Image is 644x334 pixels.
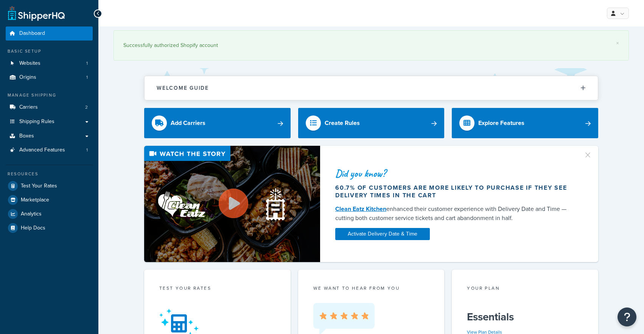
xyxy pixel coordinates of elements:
h2: Welcome Guide [157,85,209,91]
span: Boxes [19,133,34,139]
button: Open Resource Center [618,307,636,326]
a: Activate Delivery Date & Time [335,228,430,240]
li: Websites [6,56,93,70]
div: Explore Features [478,118,524,128]
p: we want to hear from you [313,285,429,292]
a: Add Carriers [144,108,291,138]
span: Carriers [19,104,38,111]
span: Marketplace [21,197,49,203]
div: Resources [6,171,93,177]
div: 60.7% of customers are more likely to purchase if they see delivery times in the cart [335,184,574,199]
div: enhanced their customer experience with Delivery Date and Time — cutting both customer service ti... [335,204,574,223]
li: Carriers [6,100,93,114]
img: Video thumbnail [144,146,320,262]
div: Manage Shipping [6,92,93,98]
span: Advanced Features [19,147,65,153]
div: Did you know? [335,168,574,179]
span: Websites [19,60,40,67]
a: Help Docs [6,221,93,235]
a: Websites1 [6,56,93,70]
div: Create Rules [325,118,360,128]
li: Origins [6,70,93,84]
a: Marketplace [6,193,93,207]
li: Advanced Features [6,143,93,157]
a: Create Rules [298,108,445,138]
div: Basic Setup [6,48,93,55]
span: Help Docs [21,225,45,231]
button: Welcome Guide [145,76,598,100]
span: Origins [19,74,36,81]
h5: Essentials [467,311,583,323]
span: 2 [85,104,88,111]
a: Carriers2 [6,100,93,114]
a: Analytics [6,207,93,221]
div: Your Plan [467,285,583,293]
span: 1 [86,74,88,81]
span: Analytics [21,211,42,217]
a: Test Your Rates [6,179,93,193]
div: Test your rates [159,285,275,293]
span: Shipping Rules [19,119,54,125]
span: 1 [86,60,88,67]
a: Advanced Features1 [6,143,93,157]
a: Clean Eatz Kitchen [335,204,386,213]
a: Explore Features [452,108,598,138]
a: Origins1 [6,70,93,84]
a: Shipping Rules [6,115,93,129]
span: Dashboard [19,30,45,37]
span: 1 [86,147,88,153]
a: Dashboard [6,27,93,41]
span: Test Your Rates [21,183,57,189]
a: Boxes [6,129,93,143]
div: Add Carriers [171,118,205,128]
div: Successfully authorized Shopify account [123,40,619,51]
a: × [616,40,619,46]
